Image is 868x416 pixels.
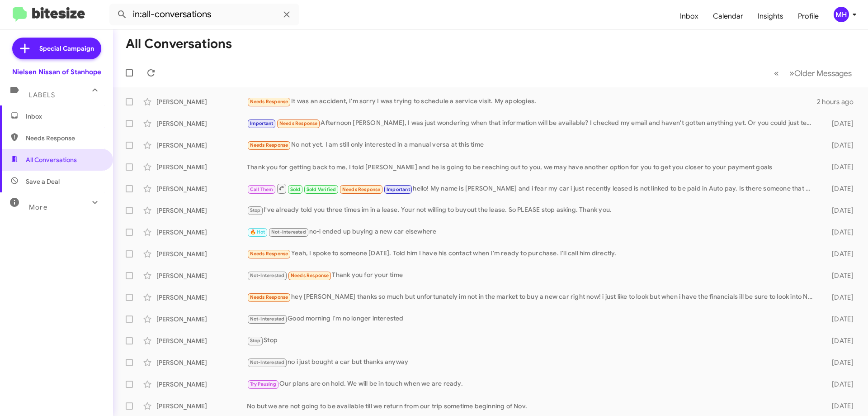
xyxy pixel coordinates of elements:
[387,186,410,192] span: Important
[817,293,861,302] div: [DATE]
[12,38,101,59] a: Special Campaign
[250,251,288,257] span: Needs Response
[156,97,247,106] div: [PERSON_NAME]
[817,336,861,345] div: [DATE]
[26,177,60,186] span: Save a Deal
[784,64,857,82] button: Next
[156,228,247,237] div: [PERSON_NAME]
[39,44,94,53] span: Special Campaign
[247,96,817,107] div: It was an accident, I'm sorry I was trying to schedule a service visit. My apologies.
[26,134,103,143] span: Needs Response
[247,270,817,281] div: Thank you for your time
[817,358,861,367] div: [DATE]
[271,229,306,235] span: Not-Interested
[250,229,265,235] span: 🔥 Hot
[156,380,247,389] div: [PERSON_NAME]
[126,37,232,51] h1: All Conversations
[817,206,861,215] div: [DATE]
[29,203,47,211] span: More
[706,3,750,29] a: Calendar
[673,3,706,29] a: Inbox
[250,99,288,105] span: Needs Response
[109,4,299,25] input: Search
[250,359,285,365] span: Not-Interested
[279,120,318,126] span: Needs Response
[156,315,247,324] div: [PERSON_NAME]
[247,357,817,368] div: no i just bought a car but thanks anyway
[247,402,817,411] div: No but we are not going to be available till we return from our trip sometime beginning of Nov.
[789,67,794,79] span: »
[156,402,247,411] div: [PERSON_NAME]
[156,293,247,302] div: [PERSON_NAME]
[817,163,861,172] div: [DATE]
[156,184,247,193] div: [PERSON_NAME]
[817,228,861,237] div: [DATE]
[156,358,247,367] div: [PERSON_NAME]
[247,249,817,259] div: Yeah, I spoke to someone [DATE]. Told him I have his contact when I'm ready to purchase. I'll cal...
[750,3,791,29] a: Insights
[774,67,779,79] span: «
[791,3,826,29] a: Profile
[247,140,817,150] div: No not yet. I am still only interested in a manual versa at this time
[250,120,274,126] span: Important
[817,184,861,193] div: [DATE]
[247,183,817,194] div: hello! My name is [PERSON_NAME] and i fear my car i just recently leased is not linked to be paid...
[817,97,861,106] div: 2 hours ago
[247,163,817,172] div: Thank you for getting back to me, I told [PERSON_NAME] and he is going to be reaching out to you,...
[817,249,861,258] div: [DATE]
[247,227,817,237] div: no-i ended up buying a new car elsewhere
[817,271,861,280] div: [DATE]
[817,402,861,411] div: [DATE]
[307,186,336,192] span: Sold Verified
[247,335,817,346] div: Stop
[826,7,858,22] button: MH
[247,314,817,324] div: Good morning I'm no longer interested
[769,64,784,82] button: Previous
[250,338,261,344] span: Stop
[26,112,103,121] span: Inbox
[29,91,55,99] span: Labels
[247,205,817,215] div: I've already told you three times im in a lease. Your not willing to buyout the lease. So PLEASE ...
[156,271,247,280] div: [PERSON_NAME]
[156,249,247,258] div: [PERSON_NAME]
[156,206,247,215] div: [PERSON_NAME]
[817,141,861,150] div: [DATE]
[250,186,274,192] span: Call Them
[817,315,861,324] div: [DATE]
[290,186,301,192] span: Sold
[247,379,817,389] div: Our plans are on hold. We will be in touch when we are ready.
[12,67,101,77] div: Nielsen Nissan of Stanhope
[247,118,817,129] div: Afternoon [PERSON_NAME], I was just wondering when that information will be available? I checked ...
[250,294,288,300] span: Needs Response
[26,155,77,164] span: All Conversations
[817,380,861,389] div: [DATE]
[156,141,247,150] div: [PERSON_NAME]
[250,316,285,322] span: Not-Interested
[817,119,861,128] div: [DATE]
[156,119,247,128] div: [PERSON_NAME]
[247,292,817,302] div: hey [PERSON_NAME] thanks so much but unfortunately im not in the market to buy a new car right no...
[342,186,381,192] span: Needs Response
[250,207,261,213] span: Stop
[834,7,849,22] div: MH
[291,273,329,278] span: Needs Response
[250,142,288,148] span: Needs Response
[156,163,247,172] div: [PERSON_NAME]
[250,273,285,278] span: Not-Interested
[794,68,852,78] span: Older Messages
[156,336,247,345] div: [PERSON_NAME]
[769,64,857,82] nav: Page navigation example
[250,381,276,387] span: Try Pausing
